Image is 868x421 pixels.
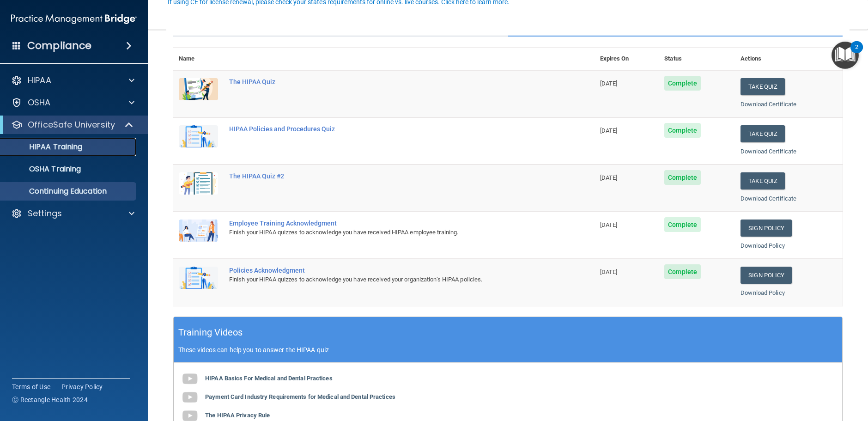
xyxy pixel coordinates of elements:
p: These videos can help you to answer the HIPAA quiz [178,346,838,354]
div: Finish your HIPAA quizzes to acknowledge you have received HIPAA employee training. [229,227,548,238]
h5: Training Videos [178,324,243,341]
span: [DATE] [600,80,618,87]
a: Sign Policy [741,267,792,284]
b: Payment Card Industry Requirements for Medical and Dental Practices [205,393,395,400]
b: The HIPAA Privacy Rule [205,412,270,419]
div: 2 [855,47,858,59]
button: Open Resource Center, 2 new notifications [832,42,859,69]
a: Download Policy [741,242,785,249]
div: HIPAA Policies and Procedures Quiz [229,125,548,133]
button: Take Quiz [741,125,785,142]
a: HIPAA [11,75,134,86]
th: Actions [735,48,843,70]
span: Ⓒ Rectangle Health 2024 [12,395,88,404]
th: Expires On [595,48,659,70]
a: Download Certificate [741,195,796,202]
a: Sign Policy [741,220,792,237]
p: OSHA [28,97,51,108]
h4: Compliance [27,39,91,52]
span: Complete [664,170,701,185]
div: Policies Acknowledgment [229,267,548,274]
th: Status [659,48,735,70]
div: Employee Training Acknowledgment [229,220,548,227]
p: Continuing Education [6,187,132,196]
a: OSHA [11,97,134,108]
span: Complete [664,217,701,232]
a: Privacy Policy [61,382,103,391]
p: OfficeSafe University [28,119,115,130]
a: Download Certificate [741,101,796,108]
div: The HIPAA Quiz #2 [229,172,548,180]
span: Complete [664,76,701,91]
span: [DATE] [600,268,618,275]
span: Complete [664,123,701,138]
a: Download Certificate [741,148,796,155]
a: OfficeSafe University [11,119,134,130]
iframe: Drift Widget Chat Controller [708,355,857,392]
a: Settings [11,208,134,219]
a: Download Policy [741,289,785,296]
img: gray_youtube_icon.38fcd6cc.png [181,370,199,388]
img: PMB logo [11,10,137,28]
b: HIPAA Basics For Medical and Dental Practices [205,375,333,382]
p: Settings [28,208,62,219]
img: gray_youtube_icon.38fcd6cc.png [181,388,199,407]
span: [DATE] [600,221,618,228]
span: [DATE] [600,174,618,181]
p: HIPAA [28,75,51,86]
p: HIPAA Training [6,142,82,152]
div: The HIPAA Quiz [229,78,548,85]
span: [DATE] [600,127,618,134]
a: Terms of Use [12,382,50,391]
span: Complete [664,264,701,279]
th: Name [173,48,224,70]
p: OSHA Training [6,165,81,174]
button: Take Quiz [741,78,785,95]
button: Take Quiz [741,172,785,189]
div: Finish your HIPAA quizzes to acknowledge you have received your organization’s HIPAA policies. [229,274,548,285]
